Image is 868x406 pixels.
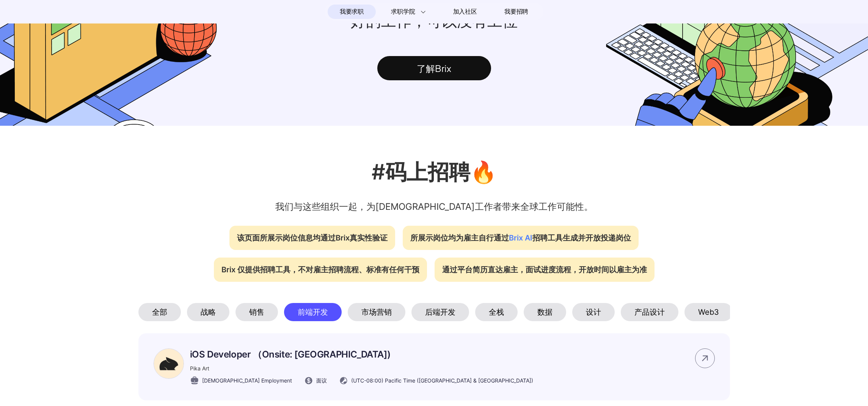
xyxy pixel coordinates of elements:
div: 前端开发 [284,303,342,321]
span: 我要招聘 [504,7,528,16]
div: 全栈 [475,303,518,321]
div: 数据 [524,303,566,321]
span: Brix AI [509,233,532,242]
div: 战略 [187,303,229,321]
div: 设计 [572,303,615,321]
span: 求职学院 [391,7,415,16]
span: (UTC-08:00) Pacific Time ([GEOGRAPHIC_DATA] & [GEOGRAPHIC_DATA]) [351,376,533,384]
span: [DEMOGRAPHIC_DATA] Employment [202,376,292,384]
div: 所展示岗位均为雇主自行通过 招聘工具生成并开放投递岗位 [403,226,639,250]
p: iOS Developer （Onsite: [GEOGRAPHIC_DATA]) [190,348,533,361]
div: 该页面所展示岗位信息均通过Brix真实性验证 [229,226,395,250]
div: 后端开发 [411,303,469,321]
span: 我要求职 [340,6,364,18]
div: 全部 [138,303,181,321]
div: 了解Brix [377,56,491,80]
div: 销售 [235,303,278,321]
div: Web3 [684,303,733,321]
div: 产品设计 [621,303,678,321]
span: 面议 [316,376,327,384]
span: 加入社区 [453,6,477,18]
div: 通过平台简历直达雇主，面试进度流程，开放时间以雇主为准 [435,258,655,282]
span: Pika Art [190,365,209,372]
div: 市场营销 [348,303,405,321]
div: Brix 仅提供招聘工具，不对雇主招聘流程、标准有任何干预 [214,258,427,282]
